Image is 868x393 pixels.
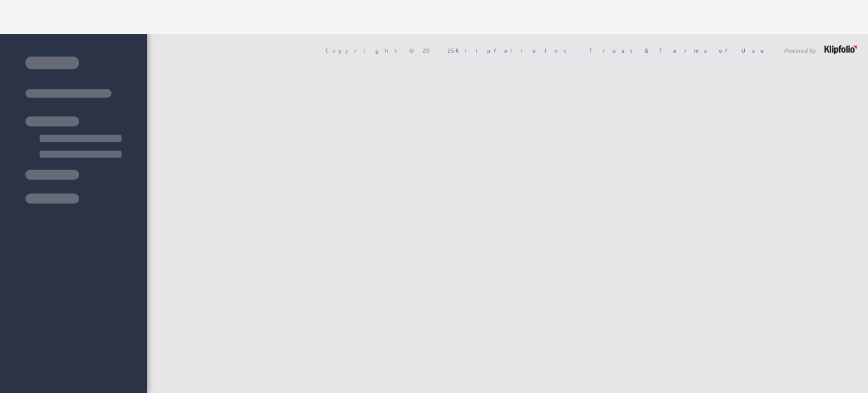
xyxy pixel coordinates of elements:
a: Klipfolio Inc. [455,46,577,54]
a: Trust & Terms of Use [589,46,772,54]
img: skeleton-sidenav.svg [25,57,121,204]
span: Copyright © 2025 [325,47,577,53]
img: logo-footer.png [824,45,857,54]
span: Powered by [784,47,816,53]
